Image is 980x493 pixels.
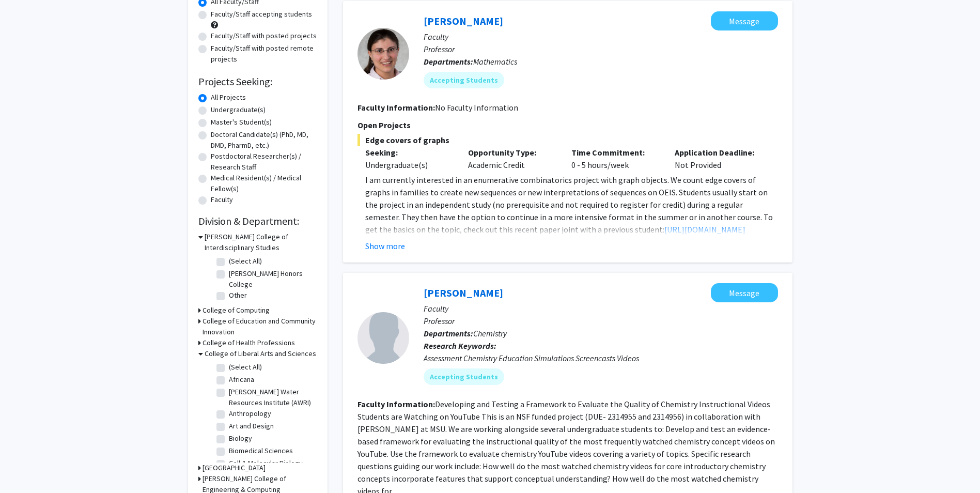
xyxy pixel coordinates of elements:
label: Biomedical Sciences [229,445,293,456]
h2: Projects Seeking: [198,75,317,88]
div: Assessment Chemistry Education Simulations Screencasts Videos [424,352,778,364]
p: I am currently interested in an enumerative combinatorics project with graph objects. We count ed... [365,174,778,236]
p: Opportunity Type: [468,146,556,159]
label: Africana [229,374,254,385]
label: Faculty/Staff accepting students [211,9,312,20]
mat-chip: Accepting Students [424,368,504,385]
p: Seeking: [365,146,453,159]
p: Open Projects [357,119,778,131]
label: Biology [229,433,252,444]
h3: College of Education and Community Innovation [203,316,317,337]
label: Postdoctoral Researcher(s) / Research Staff [211,151,317,173]
div: 0 - 5 hours/week [564,146,667,171]
a: [PERSON_NAME] [424,286,503,299]
a: [URL][DOMAIN_NAME] [664,224,745,235]
label: Undergraduate(s) [211,104,266,115]
label: Master's Student(s) [211,117,272,128]
span: Mathematics [473,56,517,67]
p: Faculty [424,30,778,43]
label: (Select All) [229,362,262,373]
label: [PERSON_NAME] Water Resources Institute (AWRI) [229,387,315,408]
h2: Division & Department: [198,215,317,227]
h3: [GEOGRAPHIC_DATA] [203,463,266,473]
div: Not Provided [667,146,770,171]
span: Edge covers of graphs [357,134,778,146]
label: Doctoral Candidate(s) (PhD, MD, DMD, PharmD, etc.) [211,129,317,151]
label: Art and Design [229,421,274,432]
label: Faculty/Staff with posted projects [211,30,317,41]
p: Faculty [424,302,778,315]
b: Faculty Information: [357,399,435,409]
mat-chip: Accepting Students [424,72,504,88]
div: Academic Credit [460,146,564,171]
a: [PERSON_NAME] [424,14,503,27]
h3: College of Liberal Arts and Sciences [205,348,316,359]
h3: College of Computing [203,305,270,316]
p: Professor [424,315,778,327]
label: Cell & Molecular Biology [229,458,303,469]
label: [PERSON_NAME] Honors College [229,268,315,290]
label: Faculty [211,194,233,205]
h3: [PERSON_NAME] College of Interdisciplinary Studies [205,232,317,253]
b: Research Keywords: [424,341,496,351]
label: (Select All) [229,256,262,267]
label: Medical Resident(s) / Medical Fellow(s) [211,173,317,194]
b: Departments: [424,56,473,67]
p: Professor [424,43,778,55]
button: Show more [365,240,405,252]
div: Undergraduate(s) [365,159,453,171]
button: Message Feryal Alayont [711,11,778,30]
h3: College of Health Professions [203,337,295,348]
p: Application Deadline: [675,146,763,159]
b: Faculty Information: [357,102,435,113]
label: All Projects [211,92,246,103]
label: Anthropology [229,408,271,419]
iframe: Chat [8,446,44,485]
p: Time Commitment: [571,146,659,159]
label: Faculty/Staff with posted remote projects [211,43,317,65]
span: Chemistry [473,328,507,338]
b: Departments: [424,328,473,338]
span: No Faculty Information [435,102,518,113]
button: Message Deborah Herrington [711,283,778,302]
label: Other [229,290,247,301]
